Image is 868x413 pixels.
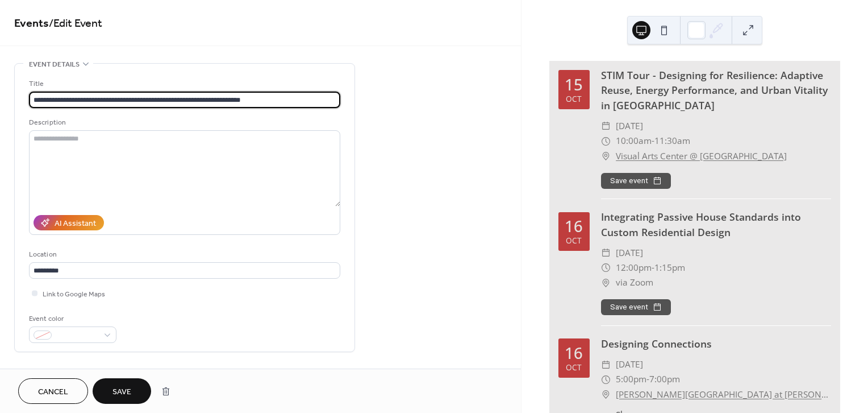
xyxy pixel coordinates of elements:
[616,372,646,387] span: 5:00pm
[566,237,582,245] div: Oct
[616,149,787,164] a: Visual Arts Center @ [GEOGRAPHIC_DATA]
[654,261,685,275] span: 1:15pm
[43,288,105,300] span: Link to Google Maps
[616,246,643,261] span: [DATE]
[34,215,104,230] button: AI Assistant
[601,372,611,387] div: ​
[601,173,671,189] button: Save event
[112,386,131,398] span: Save
[29,249,338,261] div: Location
[652,261,654,275] span: -
[601,209,831,239] div: Integrating Passive House Standards into Custom Residential Design
[566,364,582,371] div: Oct
[601,275,611,290] div: ​
[565,218,583,234] div: 16
[29,366,80,378] span: Date and time
[601,119,611,134] div: ​
[29,78,338,90] div: Title
[566,95,582,103] div: Oct
[29,59,80,71] span: Event details
[601,134,611,148] div: ​
[14,13,49,35] a: Events
[601,299,671,315] button: Save event
[49,13,102,35] span: / Edit Event
[601,336,831,351] div: Designing Connections
[616,275,653,290] span: via Zoom
[601,261,611,275] div: ​
[616,134,652,148] span: 10:00am
[565,77,583,93] div: 15
[18,378,88,404] button: Cancel
[93,378,151,404] button: Save
[654,134,690,148] span: 11:30am
[565,345,583,361] div: 16
[616,119,643,134] span: [DATE]
[601,357,611,372] div: ​
[646,372,649,387] span: -
[29,313,114,325] div: Event color
[652,134,654,148] span: -
[616,387,831,402] a: [PERSON_NAME][GEOGRAPHIC_DATA] at [PERSON_NAME][GEOGRAPHIC_DATA]
[29,117,338,129] div: Description
[649,372,680,387] span: 7:00pm
[601,387,611,402] div: ​
[616,261,652,275] span: 12:00pm
[38,386,68,398] span: Cancel
[601,246,611,261] div: ​
[601,68,831,113] div: STIM Tour - Designing for Resilience: Adaptive Reuse, Energy Performance, and Urban Vitality in [...
[601,149,611,164] div: ​
[616,357,643,372] span: [DATE]
[55,218,96,230] div: AI Assistant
